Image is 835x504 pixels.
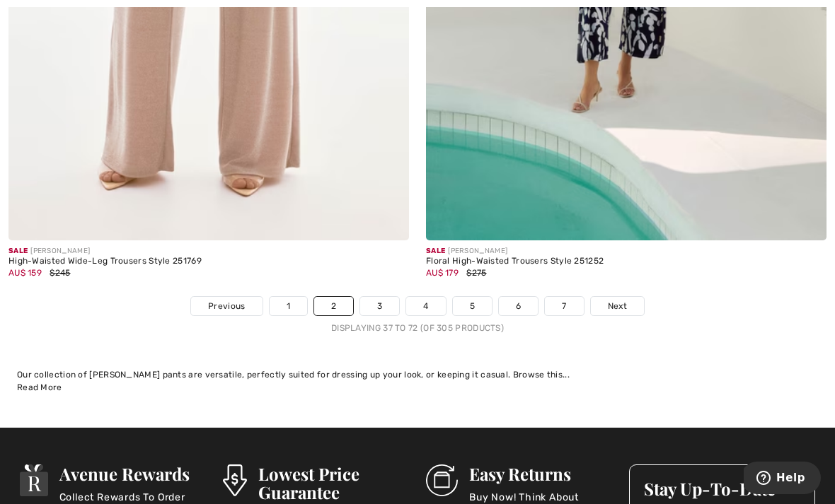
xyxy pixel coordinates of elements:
div: High-Waisted Wide-Leg Trousers Style 251769 [8,257,409,266]
h3: Easy Returns [469,464,612,483]
span: AU$ 179 [426,268,459,278]
a: 4 [406,297,445,315]
a: 7 [545,297,583,315]
span: $275 [466,268,486,278]
span: Sale [8,247,28,255]
span: Read More [17,382,62,392]
h3: Avenue Rewards [59,464,206,483]
a: 5 [453,297,492,315]
div: [PERSON_NAME] [426,246,827,257]
a: Previous [191,297,262,315]
div: [PERSON_NAME] [8,246,409,257]
img: Lowest Price Guarantee [223,464,247,496]
iframe: Opens a widget where you can find more information [744,462,821,497]
a: 6 [499,297,538,315]
span: Sale [426,247,445,255]
div: Floral High-Waisted Trousers Style 251252 [426,257,827,266]
a: Next [591,297,644,315]
span: AU$ 159 [8,268,42,278]
img: Easy Returns [426,464,458,496]
h3: Lowest Price Guarantee [258,464,409,501]
a: 2 [314,297,353,315]
img: Avenue Rewards [20,464,48,496]
div: Our collection of [PERSON_NAME] pants are versatile, perfectly suited for dressing up your look, ... [17,368,818,381]
span: Previous [208,300,245,312]
h3: Stay Up-To-Date [644,479,800,498]
a: 1 [270,297,307,315]
span: $245 [50,268,70,278]
span: Next [608,300,627,312]
a: 3 [360,297,399,315]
